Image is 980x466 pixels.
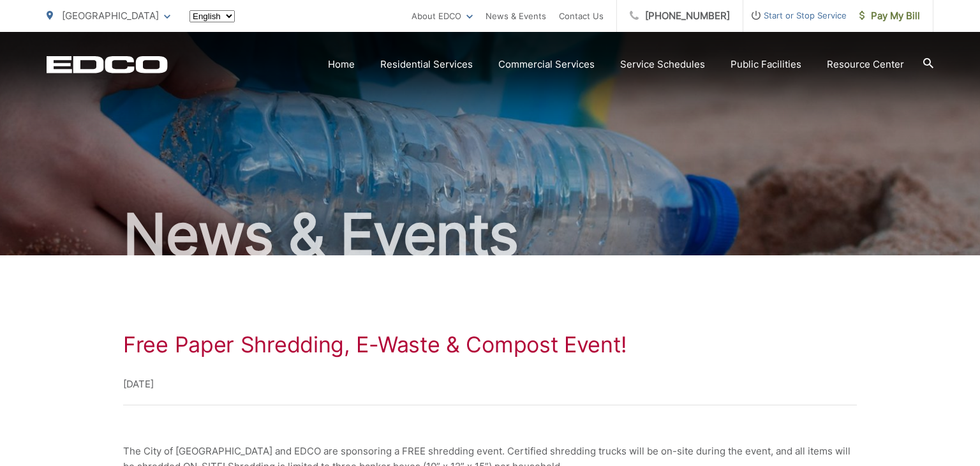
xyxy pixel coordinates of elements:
[486,8,546,24] a: News & Events
[123,377,857,392] p: [DATE]
[47,56,168,73] a: EDCD logo. Return to the homepage.
[731,57,801,72] a: Public Facilities
[498,57,595,72] a: Commercial Services
[328,57,355,72] a: Home
[620,57,705,72] a: Service Schedules
[827,57,904,72] a: Resource Center
[123,332,857,357] h1: Free Paper Shredding, E-Waste & Compost Event!
[559,8,604,24] a: Contact Us
[859,8,920,24] span: Pay My Bill
[380,57,473,72] a: Residential Services
[62,10,159,22] span: [GEOGRAPHIC_DATA]
[189,10,235,22] select: Select a language
[47,203,933,267] h2: News & Events
[412,8,473,24] a: About EDCO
